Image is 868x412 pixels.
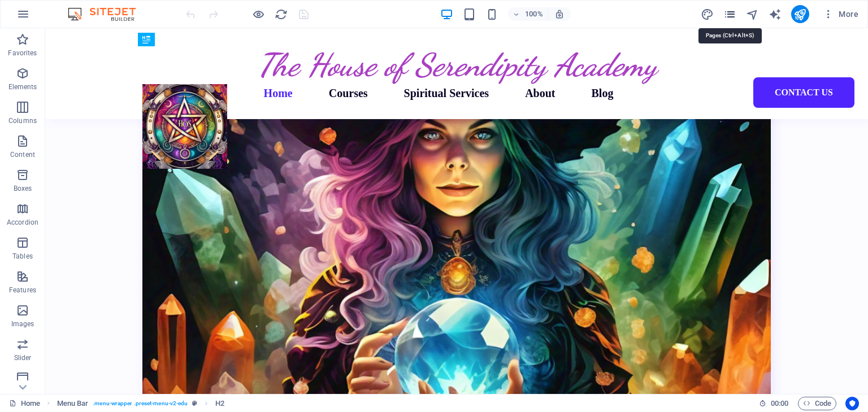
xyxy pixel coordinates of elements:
span: 00 00 [771,397,788,410]
i: AI Writer [769,8,782,21]
span: : [779,399,780,407]
i: Reload page [275,8,288,21]
i: Navigator [746,8,759,21]
p: Slider [14,353,32,362]
button: Usercentrics [845,397,859,410]
button: text_generator [769,7,782,21]
button: navigator [746,7,759,21]
p: Elements [8,82,37,91]
i: Design (Ctrl+Alt+Y) [701,8,714,21]
p: Images [11,319,34,328]
h6: 100% [525,7,543,21]
span: Click to select. Double-click to edit [57,397,89,410]
img: Editor Logo [65,7,150,21]
span: The House of Serendipity Academy [212,17,611,56]
button: design [701,7,714,21]
button: reload [274,7,288,21]
button: Click here to leave preview mode and continue editing [251,7,265,21]
i: Publish [793,8,806,21]
button: 100% [508,7,548,21]
nav: breadcrumb [57,397,224,410]
p: Accordion [7,218,38,227]
p: Columns [8,116,37,125]
p: Features [9,286,36,295]
span: . menu-wrapper .preset-menu-v2-edu [93,397,188,410]
button: pages [723,7,737,21]
button: publish [791,5,809,23]
p: Content [10,150,35,159]
p: Boxes [14,184,32,193]
button: Code [798,397,836,410]
a: Click to cancel selection. Double-click to open Pages [9,397,40,410]
span: More [823,8,858,20]
p: Tables [12,252,33,261]
i: This element is a customizable preset [192,400,197,406]
p: Favorites [8,49,37,58]
span: Code [803,397,831,410]
span: Click to select. Double-click to edit [215,397,224,410]
h6: Session time [759,397,789,410]
i: On resize automatically adjust zoom level to fit chosen device. [554,9,565,19]
button: More [818,5,863,23]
